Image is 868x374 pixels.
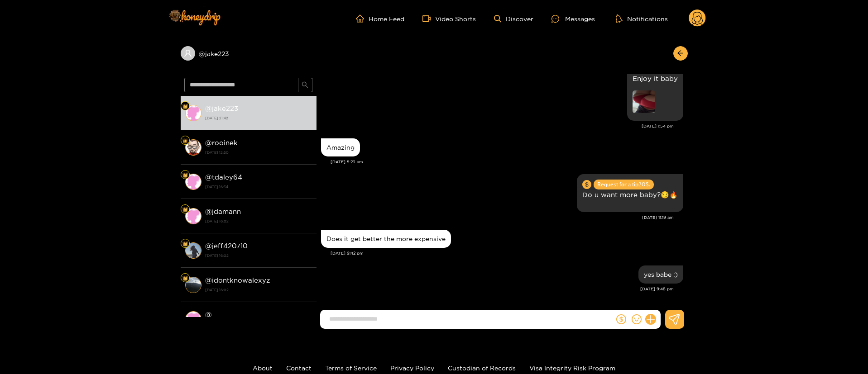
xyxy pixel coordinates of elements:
a: Video Shorts [422,14,476,23]
a: Privacy Policy [390,365,434,371]
span: smile [632,314,642,324]
span: home [356,14,369,23]
strong: [DATE] 21:42 [205,114,312,122]
span: video-camera [422,14,435,23]
div: Sep. 18, 11:19 am [577,174,683,212]
span: Request for a tip 20 $. [594,180,654,189]
div: [DATE] 1:54 pm [321,123,674,129]
span: arrow-left [677,50,684,57]
img: Fan Level [182,172,188,178]
strong: @ idontknowalexyz [205,276,270,284]
div: [DATE] 5:23 am [331,159,683,165]
strong: [DATE] 16:02 [205,217,312,225]
a: Home Feed [356,14,404,23]
strong: @ jeff420710 [205,242,248,250]
p: Enjoy it baby [633,73,678,84]
img: conversation [185,311,201,327]
div: [DATE] 9:42 pm [331,250,683,256]
strong: @ tdaley64 [205,173,242,181]
span: search [302,81,308,89]
a: Discover [494,15,533,23]
button: search [298,78,312,92]
div: Sep. 17, 1:54 pm [627,68,683,121]
img: Fan Level [182,241,188,246]
button: dollar [614,312,628,326]
div: Sep. 18, 9:42 pm [321,230,451,248]
button: arrow-left [673,46,688,61]
img: conversation [185,139,201,156]
span: dollar-circle [582,180,591,189]
strong: @ jake223 [205,104,238,112]
strong: [DATE] 16:02 [205,251,312,260]
div: Sep. 18, 5:23 am [321,138,360,156]
strong: [DATE] 16:02 [205,286,312,294]
div: @jake223 [181,46,317,61]
a: Custodian of Records [448,365,516,371]
img: Fan Level [182,207,188,212]
a: About [253,365,273,371]
strong: [DATE] 16:34 [205,183,312,191]
button: Notifications [613,14,671,23]
img: Fan Level [182,138,188,143]
div: Messages [551,14,595,24]
img: Fan Level [182,275,188,281]
img: conversation [185,174,201,190]
strong: @ rooinek [205,139,238,147]
img: conversation [185,105,201,121]
img: Fan Level [182,104,188,109]
div: [DATE] 9:48 pm [321,286,674,292]
div: Does it get better the more expensive [326,235,446,242]
strong: @ jdamann [205,208,241,215]
strong: [DATE] 12:50 [205,148,312,156]
p: Do u want more baby?😏🔥 [582,189,678,200]
div: yes babe :) [644,271,678,278]
a: Terms of Service [325,365,377,371]
span: dollar [616,314,626,324]
a: Visa Integrity Risk Program [529,365,615,371]
div: Sep. 18, 9:48 pm [638,265,683,284]
img: conversation [185,208,201,224]
div: Amazing [326,144,355,151]
span: user [184,49,192,57]
img: preview [633,90,655,113]
strong: @ [205,311,212,318]
div: [DATE] 11:19 am [321,214,674,221]
img: conversation [185,277,201,293]
img: conversation [185,242,201,259]
a: Contact [286,365,312,371]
